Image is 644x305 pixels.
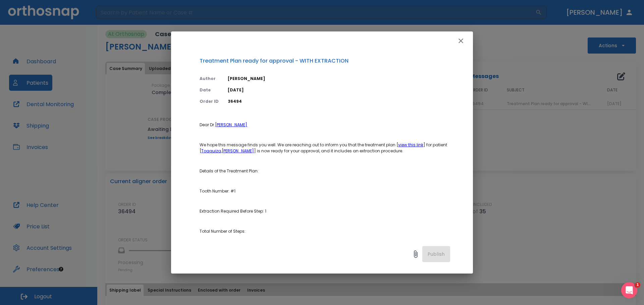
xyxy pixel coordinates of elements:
[200,142,450,154] p: We hope this message finds you well. We are reaching out to inform you that the treatment plan [ ...
[200,188,450,194] p: Tooth Number: #1
[200,168,450,174] p: Details of the Treatment Plan:
[200,208,450,214] p: Extraction Required Before Step: 1
[201,148,221,154] a: Toaquiza
[228,98,450,104] p: 36494
[222,148,254,154] a: [PERSON_NAME]
[398,142,423,148] a: view this link
[200,98,220,104] p: Order ID
[200,76,220,82] p: Author
[621,282,637,298] iframe: Intercom live chat
[228,76,450,82] p: [PERSON_NAME]
[200,122,450,128] p: Dear Dr.
[635,282,640,288] span: 1
[200,87,220,93] p: Date
[200,228,450,234] p: Total Number of Steps:
[200,57,450,65] p: Treatment Plan ready for approval - WITH EXTRACTION
[228,87,450,93] p: [DATE]
[215,122,247,128] a: [PERSON_NAME]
